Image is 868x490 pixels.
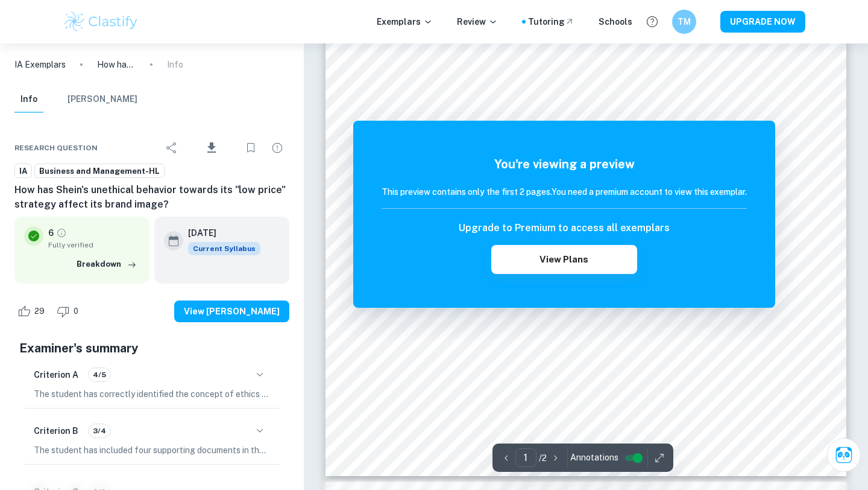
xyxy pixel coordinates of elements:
[34,368,78,381] h6: Criterion A
[377,15,433,28] p: Exemplars
[35,165,164,177] span: Business and Management-HL
[186,132,236,164] div: Download
[678,15,691,28] h6: TM
[174,301,289,322] button: View [PERSON_NAME]
[34,164,165,179] a: Business and Management-HL
[720,11,805,33] button: UPGRADE NOW
[160,136,184,160] div: Share
[34,444,270,457] p: The student has included four supporting documents in the work, all of which concern [PERSON_NAME...
[14,183,289,212] h6: How has Shein's unethical behavior towards its "low price" strategy affect its brand image?
[48,226,54,240] p: 6
[68,86,137,113] button: [PERSON_NAME]
[14,86,43,113] button: Info
[672,10,696,34] button: TM
[188,242,260,255] div: This exemplar is based on the current syllabus. Feel free to refer to it for inspiration/ideas wh...
[19,339,285,357] h5: Examiner's summary
[599,15,632,28] a: Schools
[34,424,78,437] h6: Criterion B
[265,136,289,160] div: Report issue
[827,438,861,472] button: Ask Clai
[642,11,662,32] button: Help and Feedback
[74,255,140,273] button: Breakdown
[188,226,251,240] h6: [DATE]
[570,451,618,464] span: Annotations
[28,305,51,317] span: 29
[167,58,183,71] p: Info
[239,136,263,160] div: Bookmark
[459,221,670,235] h6: Upgrade to Premium to access all exemplars
[491,245,637,274] button: View Plans
[56,227,67,238] a: Grade fully verified
[97,58,136,71] p: How has Shein's unethical behavior towards its "low price" strategy affect its brand image?
[382,185,747,199] h6: This preview contains only the first 2 pages. You need a premium account to view this exemplar.
[14,302,51,321] div: Like
[382,155,747,173] h5: You're viewing a preview
[528,15,574,28] a: Tutoring
[539,451,547,465] p: / 2
[63,10,139,34] img: Clastify logo
[34,387,270,401] p: The student has correctly identified the concept of ethics as the key concept and indicated it on...
[14,142,98,153] span: Research question
[14,164,32,179] a: IA
[14,58,66,71] a: IA Exemplars
[48,240,140,250] span: Fully verified
[15,165,31,177] span: IA
[67,305,85,317] span: 0
[54,302,85,321] div: Dislike
[89,369,110,380] span: 4/5
[188,242,260,255] span: Current Syllabus
[89,425,110,436] span: 3/4
[457,15,498,28] p: Review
